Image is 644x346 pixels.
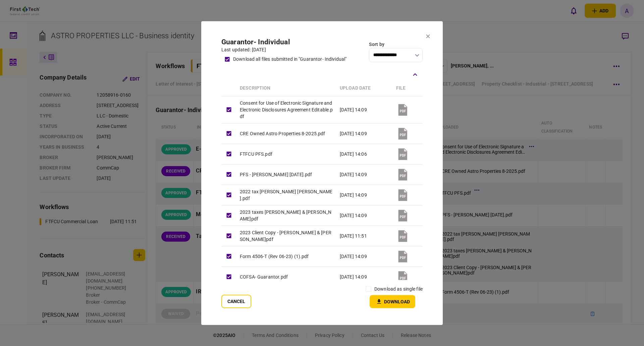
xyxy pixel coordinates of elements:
[236,164,336,185] td: PFS - [PERSON_NAME] [DATE].pdf
[336,246,393,266] td: [DATE] 14:09
[336,185,393,205] td: [DATE] 14:09
[336,164,393,185] td: [DATE] 14:09
[221,38,346,46] h2: Guarantor- Individual
[221,46,346,53] div: last updated: [DATE]
[233,56,346,63] div: download all files submitted in "Guarantor- Individual"
[393,81,423,96] th: file
[336,226,393,246] td: [DATE] 11:51
[236,226,336,246] td: 2023 Client Copy - [PERSON_NAME] & [PERSON_NAME]pdf
[369,41,423,48] div: Sort by
[236,185,336,205] td: 2022 tax [PERSON_NAME] [PERSON_NAME].pdf
[236,266,336,287] td: COFSA- Guarantor.pdf
[236,96,336,123] td: Consent for Use of Electronic Signature and Electronic Disclosures Agreement Editable.pdf
[236,144,336,164] td: FTFCU PFS.pdf
[336,123,393,144] td: [DATE] 14:09
[336,266,393,287] td: [DATE] 14:09
[336,96,393,123] td: [DATE] 14:09
[236,205,336,226] td: 2023 taxes [PERSON_NAME] & [PERSON_NAME]pdf
[236,81,336,96] th: Description
[336,205,393,226] td: [DATE] 14:09
[236,123,336,144] td: CRE Owned Astro Properties 8-2025.pdf
[336,144,393,164] td: [DATE] 14:06
[221,295,251,308] button: Cancel
[374,286,423,293] label: download as single file
[236,246,336,266] td: Form 4506-T (Rev 06-23) (1).pdf
[336,81,393,96] th: upload date
[370,295,415,308] button: Download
